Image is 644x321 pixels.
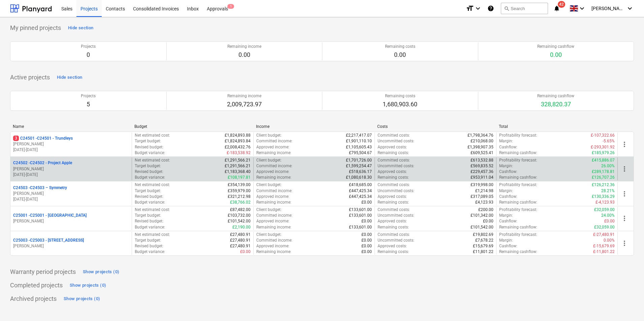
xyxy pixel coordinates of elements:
[10,268,76,276] p: Warranty period projects
[499,200,537,205] p: Remaining cashflow :
[378,138,414,144] p: Uncommitted costs :
[361,238,372,243] p: £0.00
[499,157,537,163] p: Profitability forecast :
[10,24,61,32] p: My pinned projects
[225,169,251,175] p: £1,183,368.40
[385,44,415,49] p: Remaining costs
[66,23,95,33] button: Hide section
[499,169,517,175] p: Cashflow :
[475,188,493,194] p: £1,214.98
[135,133,170,138] p: Net estimated cost :
[466,4,474,12] i: format_size
[346,133,372,138] p: £2,217,417.07
[13,238,84,243] p: C25003 - C25003 - [STREET_ADDRESS]
[478,207,493,213] p: £200.00
[378,182,410,188] p: Committed costs :
[626,4,634,12] i: keyboard_arrow_down
[499,144,517,150] p: Cashflow :
[13,213,129,224] div: C25001 -C25001 - [GEOGRAPHIC_DATA][PERSON_NAME]
[620,239,629,247] span: more_vert
[135,138,161,144] p: Target budget :
[10,281,63,289] p: Completed projects
[256,218,289,224] p: Approved income :
[349,207,372,213] p: £133,601.00
[240,249,251,255] p: £0.00
[537,93,574,99] p: Remaining cashflow
[13,197,129,202] p: [DATE] - [DATE]
[473,249,493,255] p: £11,801.22
[13,185,129,202] div: C24503 -C24503 – Symmetry[PERSON_NAME][DATE]-[DATE]
[13,166,129,172] p: [PERSON_NAME]
[377,124,493,129] div: Costs
[361,243,372,249] p: £0.00
[227,51,261,59] p: 0.00
[620,140,629,148] span: more_vert
[499,188,513,194] p: Margin :
[135,175,165,180] p: Budget variance :
[227,100,262,108] p: 2,009,723.97
[592,194,615,200] p: £130,336.29
[499,243,517,249] p: Cashflow :
[361,232,372,238] p: £0.00
[13,147,129,153] p: [DATE] - [DATE]
[256,188,292,194] p: Committed income :
[135,207,170,213] p: Net estimated cost :
[378,169,407,175] p: Approved costs :
[591,144,615,150] p: £-293,301.92
[256,200,291,205] p: Remaining income :
[134,124,251,129] div: Budget
[537,100,574,108] p: 328,820.37
[256,124,372,129] div: Income
[135,218,163,224] p: Revised budget :
[13,141,129,147] p: [PERSON_NAME]
[361,218,372,224] p: £0.00
[471,182,493,188] p: £319,998.00
[504,6,509,11] span: search
[537,51,574,59] p: 0.00
[361,249,372,255] p: £0.00
[346,175,372,180] p: £1,080,618.30
[471,138,493,144] p: £210,068.00
[230,232,251,238] p: £27,480.91
[603,138,615,144] p: -5.65%
[346,138,372,144] p: £1,901,110.10
[10,295,57,303] p: Archived projects
[225,163,251,169] p: £1,291,566.21
[225,144,251,150] p: £2,008,432.76
[378,157,410,163] p: Committed costs :
[378,213,414,218] p: Uncommitted costs :
[378,133,410,138] p: Committed costs :
[135,169,163,175] p: Revised budget :
[378,224,409,230] p: Remaining costs :
[349,194,372,200] p: £447,425.34
[346,144,372,150] p: £1,105,605.43
[499,232,537,238] p: Profitability forecast :
[471,169,493,175] p: £229,457.36
[475,238,493,243] p: £7,678.22
[610,289,644,321] iframe: Chat Widget
[592,157,615,163] p: £415,886.07
[13,136,19,141] span: 3
[475,200,493,205] p: £4,123.93
[346,157,372,163] p: £1,701,726.00
[230,207,251,213] p: £87,482.00
[227,150,251,156] p: £-183,538.92
[349,169,372,175] p: £518,636.17
[483,218,493,224] p: £0.00
[471,213,493,218] p: £101,342.00
[499,150,537,156] p: Remaining cashflow :
[499,175,537,180] p: Remaining cashflow :
[378,243,407,249] p: Approved costs :
[227,4,234,9] span: 1
[499,213,513,218] p: Margin :
[468,144,493,150] p: £1,398,907.35
[474,4,482,12] i: keyboard_arrow_down
[378,163,414,169] p: Uncommitted costs :
[256,249,291,255] p: Remaining income :
[83,268,119,276] div: Show projects (0)
[578,4,586,12] i: keyboard_arrow_down
[383,100,417,108] p: 1,680,903.60
[471,194,493,200] p: £317,089.05
[256,150,291,156] p: Remaining income :
[256,138,292,144] p: Committed income :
